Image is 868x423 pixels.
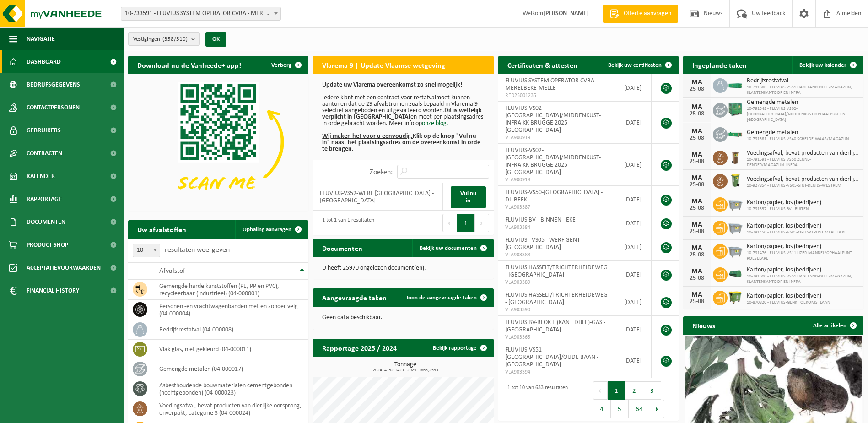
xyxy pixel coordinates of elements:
[688,128,706,135] div: MA
[322,265,484,271] p: U heeft 25970 ongelezen document(en).
[688,275,706,282] div: 25-08
[27,165,55,188] span: Kalender
[505,77,598,92] span: FLUVIUS SYSTEM OPERATOR CVBA - MERELBEKE-MELLE
[799,62,846,68] span: Bekijk uw kalender
[688,151,706,158] div: MA
[617,261,652,288] td: [DATE]
[747,199,821,206] span: Karton/papier, los (bedrijven)
[683,56,756,74] h2: Ingeplande taken
[152,359,308,379] td: gemengde metalen (04-000017)
[243,227,291,233] span: Ophaling aanvragen
[688,252,706,258] div: 25-08
[152,399,308,419] td: voedingsafval, bevat producten van dierlijke oorsprong, onverpakt, categorie 3 (04-000024)
[322,133,480,152] b: Klik op de knop "Vul nu in" naast het plaatsingsadres om de overeenkomst in orde te brengen.
[27,27,55,50] span: Navigatie
[27,73,80,96] span: Bedrijfsgegevens
[313,239,372,257] h2: Documenten
[617,316,652,343] td: [DATE]
[318,213,374,233] div: 1 tot 1 van 1 resultaten
[688,86,706,92] div: 25-08
[128,56,250,74] h2: Download nu de Vanheede+ app!
[128,74,308,210] img: Download de VHEPlus App
[318,368,493,373] span: 2024: 4152,142 t - 2025: 1865,253 t
[747,222,846,230] span: Karton/papier, los (bedrijven)
[505,251,610,259] span: VLA903388
[27,188,62,211] span: Rapportage
[27,256,101,279] span: Acceptatievoorwaarden
[747,293,830,300] span: Karton/papier, los (bedrijven)
[152,320,308,340] td: bedrijfsrestafval (04-000008)
[505,92,610,99] span: RED25001235
[152,300,308,320] td: personen -en vrachtwagenbanden met en zonder velg (04-000004)
[608,62,662,68] span: Bekijk uw certificaten
[688,158,706,165] div: 25-08
[747,266,859,274] span: Karton/papier, los (bedrijven)
[688,228,706,235] div: 25-08
[505,347,598,368] span: FLUVIUS-VS51-[GEOGRAPHIC_DATA]/OUDE BAAN - [GEOGRAPHIC_DATA]
[747,243,859,250] span: Karton/papier, los (bedrijven)
[728,173,743,188] img: WB-0140-HPE-GN-50
[688,79,706,86] div: MA
[747,85,859,96] span: 10-791600 - FLUVIUS VS51 HAGELAND-DIJLE/MAGAZIJN, KLANTENKANTOOR EN INFRA
[688,174,706,182] div: MA
[593,400,611,418] button: 4
[159,267,185,275] span: Afvalstof
[617,186,652,213] td: [DATE]
[322,94,436,101] u: Iedere klant met een contract voor restafval
[27,119,61,142] span: Gebruikers
[728,81,743,89] img: HK-XC-20-GN-00
[747,150,859,157] span: Voedingsafval, bevat producten van dierlijke oorsprong, onverpakt, categorie 3
[688,182,706,188] div: 25-08
[165,246,230,254] label: resultaten weergeven
[625,381,643,400] button: 2
[505,217,576,223] span: FLUVIUS BV - BINNEN - EKE
[688,291,706,298] div: MA
[121,7,280,20] span: 10-733591 - FLUVIUS SYSTEM OPERATOR CVBA - MERELBEKE-MELLE
[747,77,859,85] span: Bedrijfsrestafval
[617,343,652,378] td: [DATE]
[728,130,743,138] img: HK-XC-10-GN-00
[152,340,308,359] td: vlak glas, niet gekleurd (04-000011)
[505,237,583,251] span: FLUVIUS - VS05 - WERF GENT - [GEOGRAPHIC_DATA]
[406,295,477,301] span: Toon de aangevraagde taken
[747,99,859,106] span: Gemengde metalen
[608,381,625,400] button: 1
[593,381,608,400] button: Previous
[322,315,484,321] p: Geen data beschikbaar.
[792,56,863,74] a: Bekijk uw kalender
[505,204,610,211] span: VLA903387
[617,74,652,102] td: [DATE]
[205,32,226,47] button: OK
[313,288,396,306] h2: Aangevraagde taken
[27,279,79,302] span: Financial History
[505,334,610,341] span: VLA903365
[133,244,160,257] span: 10
[27,50,61,73] span: Dashboard
[313,56,454,74] h2: Vlarema 9 | Update Vlaamse wetgeving
[457,214,475,232] button: 1
[747,230,846,235] span: 10-791450 - FLUVIUS-VS05-OPHAALPUNT MERELBEKE
[747,129,849,136] span: Gemengde metalen
[27,96,80,119] span: Contactpersonen
[617,213,652,233] td: [DATE]
[728,102,743,117] img: PB-HB-1400-HPE-GN-01
[688,268,706,275] div: MA
[271,62,291,68] span: Verberg
[128,220,195,238] h2: Uw afvalstoffen
[688,205,706,211] div: 25-08
[747,250,859,261] span: 10-791476 - FLUVIUS VS11 IJZER-MANDEL/OPHAALPUNT ROESELARE
[505,279,610,286] span: VLA903389
[162,36,188,42] count: (358/510)
[505,319,605,333] span: FLUVIUS BV-BLOK E (KANT DIJLE)-GAS - [GEOGRAPHIC_DATA]
[543,10,589,17] strong: [PERSON_NAME]
[322,81,463,88] b: Update uw Vlarema overeenkomst zo snel mogelijk!
[688,111,706,117] div: 25-08
[128,32,200,46] button: Vestigingen(358/510)
[688,198,706,205] div: MA
[475,214,489,232] button: Next
[505,292,608,306] span: FLUVIUS HASSELT/TRICHTERHEIDEWEG - [GEOGRAPHIC_DATA]
[617,102,652,144] td: [DATE]
[643,381,661,400] button: 3
[688,244,706,252] div: MA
